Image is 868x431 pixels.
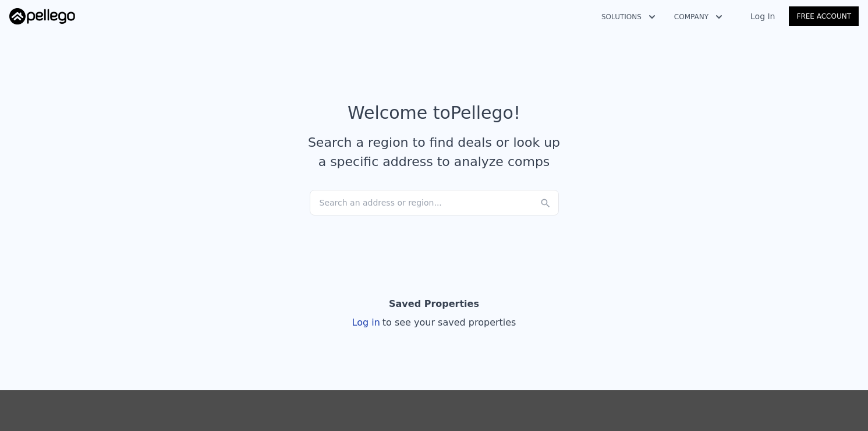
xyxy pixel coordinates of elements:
a: Log In [736,10,789,22]
a: Free Account [789,6,859,26]
button: Solutions [592,6,665,27]
div: Saved Properties [389,292,479,316]
div: Search a region to find deals or look up a specific address to analyze comps [304,133,565,171]
img: Pellego [9,8,75,24]
div: Search an address or region... [310,190,559,216]
div: Welcome to Pellego ! [348,103,520,123]
div: Log in [352,316,516,330]
span: to see your saved properties [380,317,516,328]
button: Company [665,6,732,27]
